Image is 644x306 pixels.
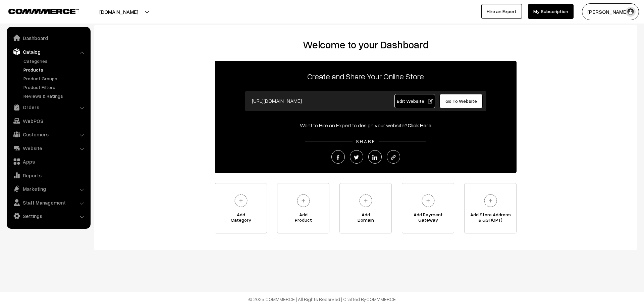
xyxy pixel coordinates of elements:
img: plus.svg [232,191,250,210]
a: AddDomain [339,183,392,233]
a: Orders [8,101,88,113]
img: plus.svg [419,191,437,210]
a: Catalog [8,46,88,58]
span: Add Store Address & GST(OPT) [465,212,516,225]
a: Product Filters [22,84,88,91]
a: Customers [8,128,88,140]
a: Reviews & Ratings [22,92,88,99]
a: AddProduct [277,183,329,233]
span: Go To Website [445,98,477,104]
button: [PERSON_NAME] [582,3,639,20]
img: user [626,7,636,17]
a: Go To Website [439,94,483,108]
a: COMMMERCE [366,296,396,302]
a: Edit Website [394,94,435,108]
span: Edit Website [397,98,433,104]
h2: Welcome to your Dashboard [101,39,631,51]
a: Products [22,66,88,73]
img: COMMMERCE [8,9,79,14]
a: Dashboard [8,32,88,44]
a: Marketing [8,183,88,195]
img: plus.svg [481,191,500,210]
img: plus.svg [294,191,313,210]
span: Add Domain [340,212,391,225]
a: Hire an Expert [481,4,522,19]
a: Settings [8,210,88,222]
a: Product Groups [22,75,88,82]
a: Click Here [408,122,431,129]
span: Add Payment Gateway [402,212,454,225]
div: Want to Hire an Expert to design your website? [215,121,517,129]
a: Add PaymentGateway [402,183,454,233]
a: Staff Management [8,196,88,209]
a: Apps [8,156,88,168]
a: Categories [22,57,88,64]
a: WebPOS [8,115,88,127]
a: AddCategory [215,183,267,233]
a: My Subscription [528,4,574,19]
a: Website [8,142,88,154]
a: Add Store Address& GST(OPT) [464,183,517,233]
p: Create and Share Your Online Store [215,70,517,82]
a: Reports [8,169,88,181]
a: COMMMERCE [8,7,67,15]
span: Add Product [277,212,329,225]
img: plus.svg [357,191,375,210]
button: [DOMAIN_NAME] [76,3,162,20]
span: Add Category [215,212,267,225]
span: SHARE [353,138,379,144]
